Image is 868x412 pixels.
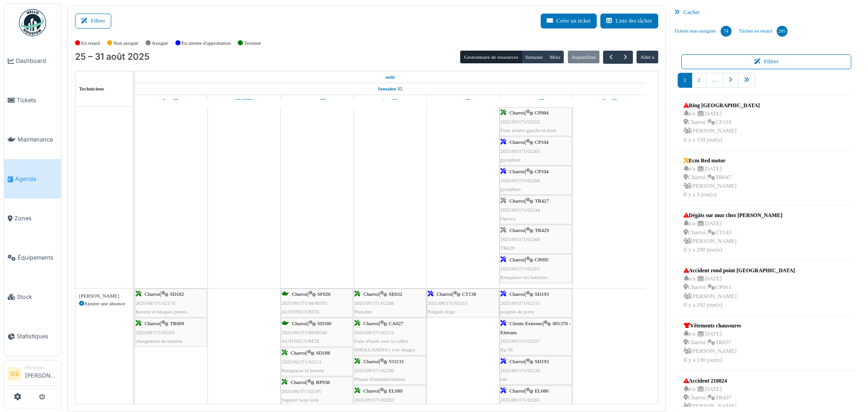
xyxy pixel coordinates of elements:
[599,95,619,106] a: 31 août 2025
[136,330,175,335] span: 2025/09/371/02201
[282,368,324,373] span: Remplacer la bavette
[509,227,525,233] span: Charroi
[292,321,307,326] span: Charroi
[79,292,129,300] div: [PERSON_NAME]
[18,135,57,144] span: Maintenance
[282,319,352,346] div: |
[363,291,379,297] span: Charroi
[4,81,61,120] a: Tickets
[354,376,405,382] span: Plaque d'immatriculation
[316,350,330,355] span: SD188
[25,364,57,384] li: [PERSON_NAME]
[428,309,455,314] span: Poignée frigo
[75,52,150,62] h2: 25 – 31 août 2025
[81,39,100,47] label: En retard
[684,156,737,165] div: Ecm Red motor
[535,291,549,297] span: SD193
[500,321,571,335] span: 001376 - Eletrans
[522,51,547,63] button: Semaine
[509,359,525,364] span: Charroi
[354,338,415,352] span: Fuite d'huile sous le coffre DHOLLANDIA ( voir image)
[678,73,692,88] a: 1
[509,291,525,297] span: Charroi
[500,197,571,223] div: |
[16,57,57,65] span: Dashboard
[500,300,540,306] span: 2025/09/371/02211
[600,14,658,28] a: Liste des tâches
[4,159,61,199] a: Agenda
[354,309,372,314] span: Plancher
[500,347,513,352] span: Rp 59
[500,237,540,242] span: 2025/09/371/02266
[437,291,452,297] span: Charroi
[735,19,791,43] a: Tâches en retard
[113,39,138,47] label: Non assigné
[363,321,379,326] span: Charroi
[282,309,320,314] span: AUTOSECURITE
[4,277,61,317] a: Stock
[282,378,352,404] div: |
[152,39,168,47] label: Assigné
[17,293,57,301] span: Stock
[500,186,521,192] span: gyrophare
[777,26,788,37] div: 285
[4,199,61,238] a: Zones
[383,71,397,83] a: 25 août 2025
[19,9,46,36] img: Badge_color-CXgf-gQk.svg
[509,321,543,326] span: Clients Externes
[354,330,394,335] span: 2025/09/371/02212
[603,51,618,64] button: Précédent
[500,368,540,373] span: 2025/09/371/02210
[75,14,111,28] button: Filtrer
[500,178,540,183] span: 2025/09/371/02264
[389,359,404,364] span: VO133
[282,290,352,316] div: |
[363,388,379,393] span: Charroi
[79,86,104,91] span: Techniciens
[535,110,548,115] span: CP084
[670,6,863,19] div: Cacher
[233,95,255,106] a: 26 août 2025
[389,321,403,326] span: CA027
[684,377,737,385] div: Accident 210824
[17,332,57,341] span: Statistiques
[282,388,321,394] span: 2025/08/371/02195
[684,101,760,109] div: Ring [GEOGRAPHIC_DATA]
[526,95,547,106] a: 30 août 2025
[291,350,306,355] span: Charroi
[317,321,331,326] span: SD180
[509,110,525,115] span: Charroi
[681,264,797,312] a: Accident rond point [GEOGRAPHIC_DATA] n/a |[DATE] Charroi |CP061 [PERSON_NAME]Il y a 192 jour(s)
[500,275,547,280] span: Remplacer les battéries
[509,139,525,145] span: Charroi
[354,368,394,373] span: 2025/09/371/02230
[509,388,525,393] span: Charroi
[136,309,188,314] span: Bavette et bloques portes.
[618,51,633,64] button: Suivant
[15,175,57,183] span: Agenda
[389,388,402,393] span: EL080
[282,359,321,365] span: 2025/09/371/02213
[500,157,521,162] span: gyrophare
[428,290,498,316] div: |
[282,349,352,375] div: |
[500,167,571,194] div: |
[541,14,597,28] button: Créer un ticket
[500,207,540,213] span: 2025/09/371/02244
[681,54,852,69] button: Filtrer
[170,321,184,326] span: TR009
[500,148,540,154] span: 2025/09/371/02265
[678,73,855,95] nav: pager
[684,330,741,365] div: n/a | [DATE] Charroi | TR037 [PERSON_NAME] Il y a 130 jour(s)
[145,321,160,326] span: Charroi
[4,317,61,356] a: Statistiques
[681,319,744,367] a: Vêtements chaussures n/a |[DATE] Charroi |TR037 [PERSON_NAME]Il y a 130 jour(s)
[291,379,306,385] span: Charroi
[535,139,548,145] span: CP104
[684,109,760,144] div: n/a | [DATE] Charroi | CP103 [PERSON_NAME] Il y a 159 jour(s)
[500,266,540,271] span: 2025/09/371/02261
[535,227,549,233] span: TR429
[684,275,795,309] div: n/a | [DATE] Charroi | CP061 [PERSON_NAME] Il y a 192 jour(s)
[363,359,379,364] span: Charroi
[684,211,783,219] div: Dégâts sur mur chez [PERSON_NAME]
